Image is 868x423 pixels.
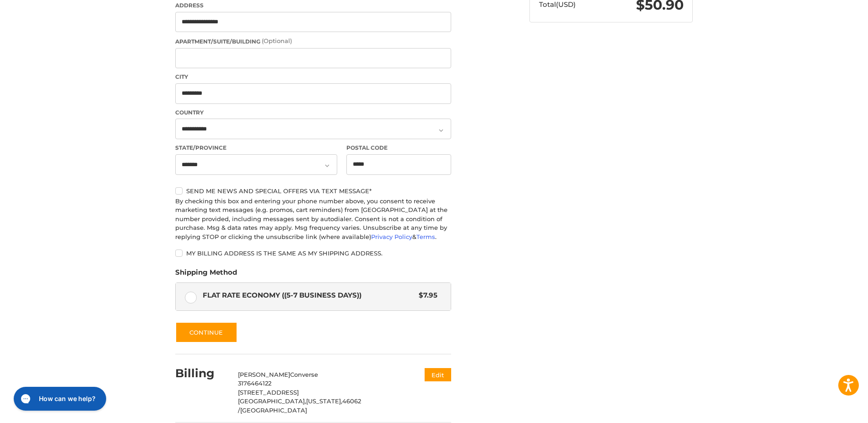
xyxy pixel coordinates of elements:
[9,384,109,414] iframe: Gorgias live chat messenger
[203,290,415,301] span: Flat Rate Economy ((5-7 Business Days))
[238,371,290,378] span: [PERSON_NAME]
[175,144,337,152] label: State/Province
[416,233,435,240] a: Terms
[175,197,451,242] div: By checking this box and entering your phone number above, you consent to receive marketing text ...
[238,397,306,405] span: [GEOGRAPHIC_DATA],
[240,407,307,414] span: [GEOGRAPHIC_DATA]
[175,73,451,81] label: City
[175,187,451,195] label: Send me news and special offers via text message*
[425,368,451,381] button: Edit
[346,144,452,152] label: Postal Code
[306,397,342,405] span: [US_STATE],
[175,108,451,117] label: Country
[238,389,299,396] span: [STREET_ADDRESS]
[175,366,229,380] h2: Billing
[238,380,271,387] span: 3176464122
[175,249,451,257] label: My billing address is the same as my shipping address.
[371,233,412,240] a: Privacy Policy
[175,37,451,46] label: Apartment/Suite/Building
[175,267,237,282] legend: Shipping Method
[262,37,292,44] small: (Optional)
[238,397,361,414] span: 46062 /
[414,290,437,301] span: $7.95
[175,322,237,343] button: Continue
[290,371,318,378] span: Converse
[175,1,451,10] label: Address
